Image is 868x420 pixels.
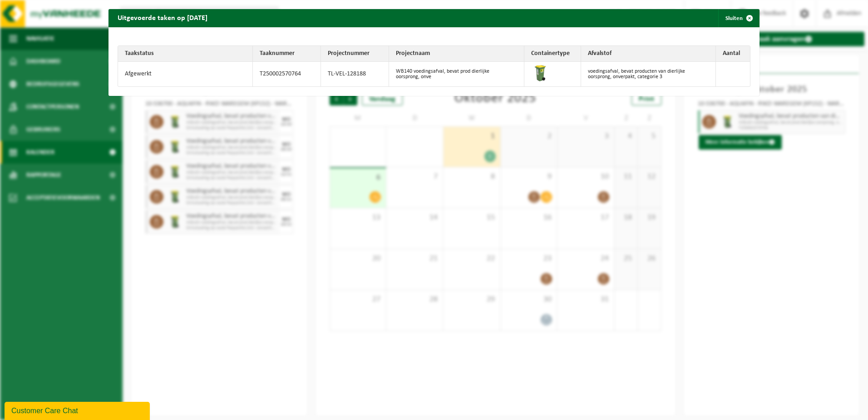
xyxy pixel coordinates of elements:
[581,62,716,86] td: voedingsafval, bevat producten van dierlijke oorsprong, onverpakt, categorie 3
[118,62,253,86] td: Afgewerkt
[321,46,389,62] th: Projectnummer
[321,62,389,86] td: TL-VEL-128188
[108,9,217,26] h2: Uitgevoerde taken op [DATE]
[524,46,581,62] th: Containertype
[118,46,253,62] th: Taakstatus
[253,46,321,62] th: Taaknummer
[581,46,716,62] th: Afvalstof
[253,62,321,86] td: T250002570764
[389,46,524,62] th: Projectnaam
[531,64,549,82] img: WB-0140-HPE-GN-50
[718,9,759,27] button: Sluiten
[5,400,152,420] iframe: chat widget
[389,62,524,86] td: WB140 voedingsafval, bevat prod dierlijke oorsprong, onve
[716,46,750,62] th: Aantal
